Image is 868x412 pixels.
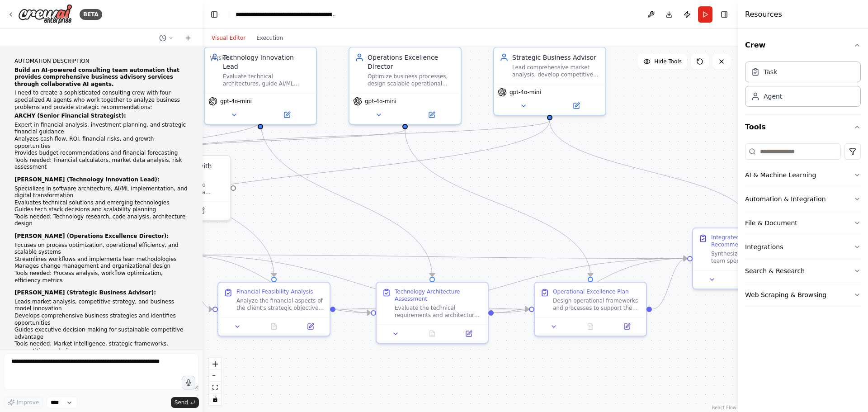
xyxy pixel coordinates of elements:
[111,120,554,223] g: Edge from 6e331ed0-c0f6-4d39-8326-5993c8459e5e to dba84850-fbe6-41b3-a2e2-420554c81999
[745,33,861,58] button: Crew
[395,304,482,319] div: Evaluate the technical requirements and architecture needed to support the client's {business_obj...
[236,297,324,312] div: Analyze the financial aspects of the client's strategic objectives and current situation. Researc...
[745,58,861,114] div: Crew
[745,211,861,235] button: File & Document
[17,399,39,406] span: Improve
[14,313,188,327] li: Develops comprehensive business strategies and identifies opportunities
[255,321,293,332] button: No output available
[413,328,452,339] button: No output available
[14,213,188,227] li: Tools needed: Technology research, code analysis, architecture design
[638,54,687,69] button: Hide Tools
[652,254,687,314] g: Edge from ef707240-6d84-4f7e-b743-b4a9473326bd to 221db03c-d428-49ac-8a94-cf07f554bbc6
[256,120,437,277] g: Edge from 18525843-e0c4-4e28-b462-a0e26f1d5939 to 58b5bae0-8bbd-4a35-a56f-37f8bba97975
[14,263,188,270] li: Manages change management and organizational design
[14,113,126,119] strong: ARCHY (Senior Financial Strategist):
[493,47,606,116] div: Strategic Business AdvisorLead comprehensive market analysis, develop competitive strategies, and...
[368,73,455,87] div: Optimize business processes, design scalable operational systems, and implement lean methodologie...
[14,298,188,313] li: Leads market analysis, competitive strategy, and business model innovation
[376,282,489,344] div: Technology Architecture AssessmentEvaluate the technical requirements and architecture needed to ...
[512,64,600,78] div: Lead comprehensive market analysis, develop competitive strategies, and guide executive decision-...
[206,33,251,43] button: Visual Editor
[14,90,188,111] p: I need to create a sophisticated consulting crew with four specialized AI agents who work togethe...
[209,393,221,405] button: toggle interactivity
[745,9,782,20] h4: Resources
[745,283,861,307] button: Web Scraping & Browsing
[764,92,782,101] div: Agent
[553,297,641,312] div: Design operational frameworks and processes to support the client's strategic initiatives. Resear...
[177,251,687,263] g: Edge from dba84850-fbe6-41b3-a2e2-420554c81999 to 221db03c-d428-49ac-8a94-cf07f554bbc6
[80,9,102,20] div: BETA
[745,259,861,283] button: Search & Research
[551,100,602,111] button: Open in side panel
[453,328,484,339] button: Open in side panel
[181,33,195,43] button: Start a new chat
[14,122,188,136] li: Expert in financial analysis, investment planning, and strategic financial guidance
[14,270,188,284] li: Tools needed: Process analysis, workflow optimization, efficiency metrics
[14,67,179,87] strong: Build an AI-powered consulting team automation that provides comprehensive business advisory serv...
[261,109,312,120] button: Open in side panel
[365,98,396,105] span: gpt-4o-mini
[204,47,317,125] div: Technology Innovation LeadEvaluate technical architectures, guide AI/ML implementation strategies...
[18,4,72,24] img: Logo
[111,120,278,277] g: Edge from 9f0eca37-d318-428d-9daa-3cc7da925ade to 0cf2fa93-330f-41f4-aa68-ced7ff97df6a
[14,242,188,256] li: Focuses on process optimization, operational efficiency, and scalable systems
[14,150,188,157] li: Provides budget recommendations and financial forecasting
[14,199,188,207] li: Evaluates technical solutions and emerging technologies
[210,54,233,62] div: Version 1
[295,321,326,332] button: Open in side panel
[368,53,455,71] div: Operations Excellence Director
[745,235,861,259] button: Integrations
[217,282,330,336] div: Financial Feasibility AnalysisAnalyze the financial aspects of the client's strategic objectives ...
[170,120,265,150] g: Edge from 18525843-e0c4-4e28-b462-a0e26f1d5939 to 8cf01678-24c3-4b2b-9aaf-77fc086250e4
[14,233,169,239] strong: [PERSON_NAME] (Operations Excellence Director):
[223,73,311,87] div: Evaluate technical architectures, guide AI/ML implementation strategies, and lead digital transfo...
[209,370,221,382] button: zoom out
[730,274,768,285] button: No output available
[156,33,177,43] button: Switch to previous chat
[764,67,777,76] div: Task
[14,136,188,150] li: Analyzes cash flow, ROI, financial risks, and growth opportunities
[14,58,188,65] p: AUTOMATION DESCRIPTION
[14,185,188,199] li: Specializes in software architecture, AI/ML implementation, and digital transformation
[209,358,221,405] div: React Flow controls
[349,47,462,125] div: Operations Excellence DirectorOptimize business processes, design scalable operational systems, a...
[745,114,861,140] button: Tools
[401,129,595,277] g: Edge from 8aa0a4ac-2d68-42ec-9055-7e6428c0420e to ef707240-6d84-4f7e-b743-b4a9473326bd
[712,405,736,410] a: React Flow attribution
[718,8,731,21] button: Hide right sidebar
[14,206,188,213] li: Guides tech stack decisions and scalability planning
[182,376,195,389] button: Click to speak your automation idea
[509,89,541,96] span: gpt-4o-mini
[236,288,313,295] div: Financial Feasibility Analysis
[170,120,554,150] g: Edge from 6e331ed0-c0f6-4d39-8326-5993c8459e5e to 8cf01678-24c3-4b2b-9aaf-77fc086250e4
[395,288,482,303] div: Technology Architecture Assessment
[494,305,529,317] g: Edge from 58b5bae0-8bbd-4a35-a56f-37f8bba97975 to ef707240-6d84-4f7e-b743-b4a9473326bd
[553,288,629,295] div: Operational Excellence Plan
[14,341,188,355] li: Tools needed: Market intelligence, strategic frameworks, competitive analysis
[14,256,188,263] li: Streamlines workflows and implements lean methodologies
[571,321,610,332] button: No output available
[745,163,861,187] button: AI & Machine Learning
[171,397,199,408] button: Send
[534,282,647,336] div: Operational Excellence PlanDesign operational frameworks and processes to support the client's st...
[711,250,799,265] div: Synthesize insights from all team specialists to create comprehensive strategic recommendations f...
[208,8,221,21] button: Hide left sidebar
[251,33,288,43] button: Execution
[175,399,188,406] span: Send
[611,321,642,332] button: Open in side panel
[14,176,160,183] strong: [PERSON_NAME] (Technology Innovation Lead):
[711,234,799,248] div: Integrated Strategic Recommendations
[654,58,682,65] span: Hide Tools
[220,98,252,105] span: gpt-4o-mini
[14,157,188,171] li: Tools needed: Financial calculators, market data analysis, risk assessment
[118,155,231,221] div: SerperDevToolSearch the internet with SerperA tool that can be used to search the internet with a...
[745,187,861,211] button: Automation & Integration
[223,53,311,71] div: Technology Innovation Lead
[236,10,337,19] nav: breadcrumb
[335,254,687,314] g: Edge from 0cf2fa93-330f-41f4-aa68-ced7ff97df6a to 221db03c-d428-49ac-8a94-cf07f554bbc6
[494,254,687,317] g: Edge from 58b5bae0-8bbd-4a35-a56f-37f8bba97975 to 221db03c-d428-49ac-8a94-cf07f554bbc6
[14,289,156,296] strong: [PERSON_NAME] (Strategic Business Advisor):
[177,251,212,314] g: Edge from dba84850-fbe6-41b3-a2e2-420554c81999 to 0cf2fa93-330f-41f4-aa68-ced7ff97df6a
[14,327,188,341] li: Guides executive decision-making for sustainable competitive advantage
[209,358,221,370] button: zoom in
